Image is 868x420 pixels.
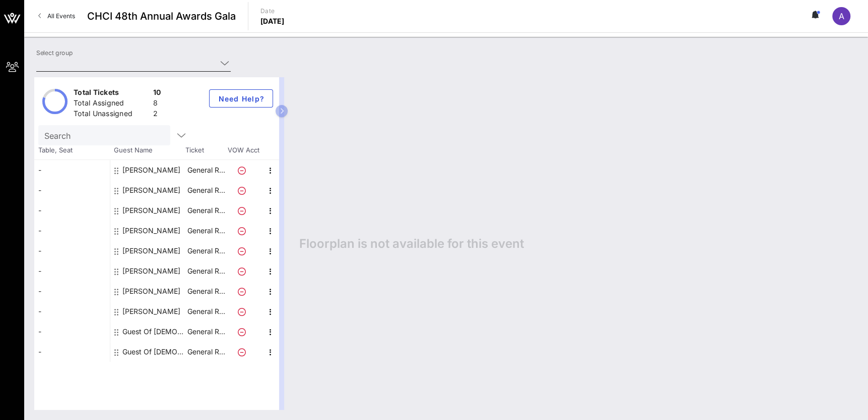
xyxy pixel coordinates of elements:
[122,301,180,322] div: Pablo Ros
[186,281,226,301] p: General R…
[32,8,81,24] a: All Events
[74,109,149,121] div: Total Unassigned
[153,87,161,100] div: 10
[34,281,110,301] div: -
[74,87,149,100] div: Total Tickets
[260,16,285,26] p: [DATE]
[122,180,180,200] div: Andrea Rodriguez
[186,342,226,362] p: General R…
[186,200,226,221] p: General R…
[74,98,149,111] div: Total Assigned
[839,11,844,21] span: A
[209,89,273,108] button: Need Help?
[153,98,161,111] div: 8
[186,160,226,180] p: General R…
[122,221,180,241] div: Evelyn Haro
[186,301,226,322] p: General R…
[226,145,261,155] span: VOW Acct
[122,160,180,180] div: Adriana Bonilla
[34,342,110,362] div: -
[34,322,110,342] div: -
[153,109,161,121] div: 2
[34,241,110,261] div: -
[122,322,186,342] div: Guest Of American Federation of State, County and Municipal Employees (AFSCME)
[36,49,73,57] label: Select group
[47,12,75,20] span: All Events
[34,200,110,221] div: -
[110,145,185,155] span: Guest Name
[299,236,524,251] span: Floorplan is not available for this event
[122,200,180,221] div: Emiliano Martinez
[832,7,850,25] div: A
[34,261,110,281] div: -
[34,180,110,200] div: -
[186,180,226,200] p: General R…
[122,241,180,261] div: Freddy Rodriguez
[34,145,110,155] span: Table, Seat
[122,342,186,362] div: Guest Of American Federation of State, County and Municipal Employees (AFSCME)
[186,322,226,342] p: General R…
[218,94,264,103] span: Need Help?
[122,281,180,301] div: Laura MacDonald
[34,301,110,322] div: -
[260,6,285,16] p: Date
[186,261,226,281] p: General R…
[87,9,236,24] span: CHCI 48th Annual Awards Gala
[186,221,226,241] p: General R…
[185,145,226,155] span: Ticket
[186,241,226,261] p: General R…
[34,160,110,180] div: -
[34,221,110,241] div: -
[122,261,180,281] div: Julia Santos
